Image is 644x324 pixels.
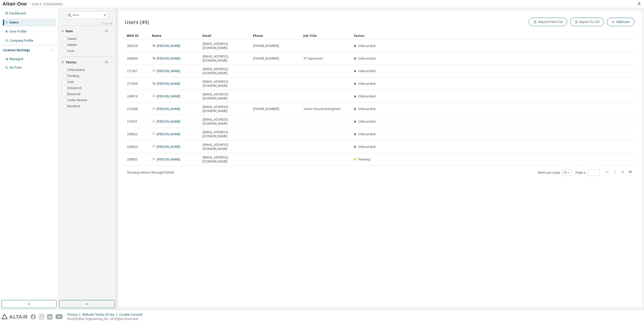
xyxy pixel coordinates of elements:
a: [PERSON_NAME] [157,107,180,111]
div: Cookie Consent [119,313,145,317]
a: [PERSON_NAME] [157,145,180,149]
label: Owner [67,36,78,42]
span: Onboarded [358,145,375,149]
img: youtube.svg [56,314,63,319]
span: Status [66,60,76,64]
span: 290822 [127,132,138,136]
span: [EMAIL_ADDRESS][DOMAIN_NAME] [203,130,249,138]
span: Onboarded [358,119,375,124]
span: 290819 [127,94,138,98]
span: Onboarded [358,107,375,111]
span: 268694 [127,57,138,61]
div: Name [152,32,198,40]
span: Senior Structural Engineer [304,107,341,111]
span: [PHONE_NUMBER] [253,107,279,111]
img: facebook.svg [31,314,36,319]
label: Delivered [67,85,82,91]
a: Clear all [61,21,113,25]
span: 290825 [127,157,138,161]
button: Role [61,26,113,37]
span: [PHONE_NUMBER] [253,57,279,61]
div: Status [354,32,609,40]
a: [PERSON_NAME] [157,82,180,86]
span: [EMAIL_ADDRESS][DOMAIN_NAME] [203,105,249,113]
img: Altair One [3,2,66,7]
a: [PERSON_NAME] [157,157,180,161]
span: [EMAIL_ADDRESS][DOMAIN_NAME] [203,143,249,151]
span: Showing entries 1 through 10 of 49 [127,170,174,175]
div: Job Title [303,32,350,40]
span: [EMAIL_ADDRESS][DOMAIN_NAME] [203,55,249,63]
span: [PHONE_NUMBER] [253,44,279,48]
label: Pending [67,73,80,79]
img: linkedin.svg [47,314,52,319]
span: [EMAIL_ADDRESS][DOMAIN_NAME] [203,155,249,164]
span: Onboarded [358,44,375,48]
span: Items per page [538,169,571,176]
div: On Prem [9,66,22,70]
button: Add User [607,18,634,26]
span: Users (49) [125,18,149,25]
span: Pending [358,157,370,161]
button: 10 [563,171,570,175]
label: Bounced [67,91,81,97]
span: Onboarded [358,94,375,98]
a: [PERSON_NAME] [157,44,180,48]
span: 290824 [127,145,138,149]
a: [PERSON_NAME] [157,94,180,98]
span: 274251 [127,120,138,124]
label: Onboarded [67,67,86,73]
button: Export To CSV [570,18,604,26]
div: Website Terms of Use [82,313,119,317]
div: Managed [9,57,23,61]
span: Role [66,29,73,33]
div: Phone [253,32,299,40]
span: 265529 [127,44,138,48]
img: altair_logo.svg [2,314,28,319]
img: instagram.svg [39,314,44,319]
div: License Settings [3,48,30,52]
div: Dashboard [9,11,26,15]
a: [PERSON_NAME] [157,56,180,61]
a: [PERSON_NAME] [157,69,180,73]
span: Clear filter [105,60,108,64]
span: [EMAIL_ADDRESS][DOMAIN_NAME] [203,80,249,88]
span: Page n. [576,169,600,176]
label: Under Review [67,97,88,103]
a: [PERSON_NAME] [157,119,180,124]
label: Sent [67,79,75,85]
label: Revoked [67,103,81,109]
div: User Profile [9,30,26,34]
label: Admin [67,42,78,48]
div: Privacy [67,313,82,317]
span: 274268 [127,107,138,111]
span: [EMAIL_ADDRESS][DOMAIN_NAME] [203,92,249,100]
span: 271657 [127,69,138,73]
div: Company Profile [9,39,33,43]
a: [PERSON_NAME] [157,132,180,136]
p: © 2025 Altair Engineering, Inc. All Rights Reserved. [67,317,145,321]
span: IT Supervisor [304,57,323,61]
span: Onboarded [358,56,375,61]
span: [EMAIL_ADDRESS][DOMAIN_NAME] [203,118,249,126]
div: Users [9,20,19,24]
span: [EMAIL_ADDRESS][DOMAIN_NAME] [203,67,249,75]
button: Import From CSV [529,18,567,26]
span: 271658 [127,82,138,86]
button: Status [61,57,113,68]
div: MDH ID [127,32,148,40]
div: Email [202,32,249,40]
span: Clear filter [105,29,108,33]
span: Onboarded [358,82,375,86]
span: [EMAIL_ADDRESS][DOMAIN_NAME] [203,42,249,50]
label: User [67,48,75,54]
span: Onboarded [358,132,375,136]
span: Onboarded [358,69,375,73]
